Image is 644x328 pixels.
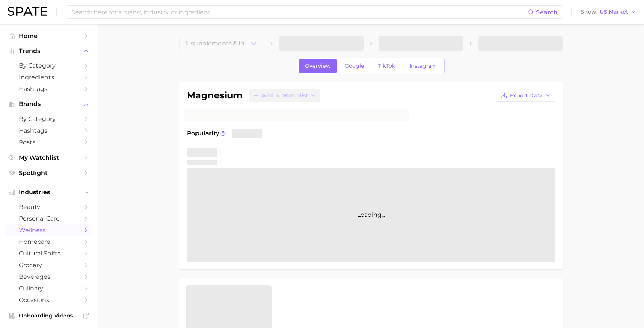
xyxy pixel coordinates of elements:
[6,187,92,198] button: Industries
[305,63,331,69] span: Overview
[510,92,543,99] span: Export Data
[19,250,79,257] span: cultural shifts
[19,74,79,81] span: Ingredients
[19,154,79,161] span: My Watchlist
[186,40,250,47] span: 1. supplements & ingestibles Choose Category
[19,139,79,146] span: Posts
[187,129,219,138] span: Popularity
[19,215,79,222] span: personal care
[6,30,92,42] a: Home
[262,92,308,99] span: Add to Watchlist
[372,59,402,73] a: TikTok
[299,59,337,73] a: Overview
[6,45,92,57] button: Trends
[403,59,443,73] a: Instagram
[19,312,79,319] span: Onboarding Videos
[536,9,558,16] span: Search
[6,224,92,236] a: wellness
[378,63,395,69] span: TikTok
[6,152,92,163] a: My Watchlist
[19,227,79,234] span: wellness
[19,285,79,292] span: culinary
[19,169,79,177] span: Spotlight
[345,63,364,69] span: Google
[6,71,92,83] a: Ingredients
[19,273,79,280] span: beverages
[249,89,320,102] button: Add to Watchlist
[19,189,79,196] span: Industries
[6,213,92,224] a: personal care
[6,248,92,259] a: cultural shifts
[6,283,92,294] a: culinary
[71,6,528,18] input: Search here for a brand, industry, or ingredient
[19,261,79,269] span: grocery
[579,7,638,17] button: ShowUS Market
[19,127,79,134] span: Hashtags
[6,113,92,125] a: by Category
[19,203,79,210] span: beauty
[6,271,92,283] a: beverages
[600,10,628,14] span: US Market
[497,89,555,102] button: Export Data
[6,294,92,306] a: occasions
[409,63,437,69] span: Instagram
[19,32,79,39] span: Home
[6,310,92,321] a: Onboarding Videos
[19,62,79,69] span: by Category
[6,259,92,271] a: grocery
[6,98,92,110] button: Brands
[6,167,92,179] a: Spotlight
[19,101,79,107] span: Brands
[338,59,371,73] a: Google
[19,296,79,304] span: occasions
[179,36,264,51] button: 1. supplements & ingestiblesChoose Category
[8,7,47,16] img: SPATE
[581,10,597,14] span: Show
[19,115,79,122] span: by Category
[6,83,92,95] a: Hashtags
[6,136,92,148] a: Posts
[19,48,79,54] span: Trends
[6,60,92,71] a: by Category
[6,201,92,213] a: beauty
[19,238,79,245] span: homecare
[19,85,79,92] span: Hashtags
[6,236,92,248] a: homecare
[187,168,555,262] div: Loading...
[187,91,242,100] h1: magnesium
[6,125,92,136] a: Hashtags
